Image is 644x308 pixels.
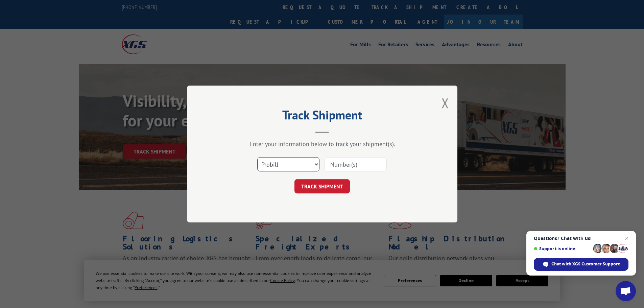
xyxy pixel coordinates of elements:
[325,157,387,171] input: Number(s)
[534,236,628,241] span: Questions? Chat with us!
[616,281,636,301] div: Open chat
[221,110,424,123] h2: Track Shipment
[551,261,620,267] span: Chat with XGS Customer Support
[623,234,631,242] span: Close chat
[534,258,628,271] div: Chat with XGS Customer Support
[534,246,591,251] span: Support is online
[442,94,449,112] button: Close modal
[221,140,424,148] div: Enter your information below to track your shipment(s).
[294,179,350,193] button: TRACK SHIPMENT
